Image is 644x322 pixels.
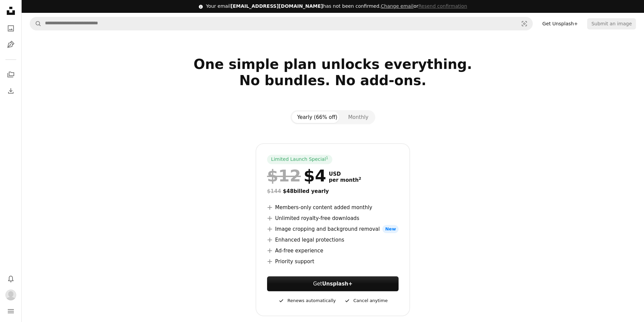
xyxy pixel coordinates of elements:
[359,176,361,181] sup: 2
[381,3,413,9] a: Change email
[231,3,323,9] span: [EMAIL_ADDRESS][DOMAIN_NAME]
[4,272,18,286] button: Notifications
[206,3,467,10] div: Your email has not been confirmed.
[267,167,326,184] div: $4
[329,177,361,183] span: per month
[267,276,399,291] a: GetUnsplash+
[267,236,399,244] li: Enhanced legal protections
[30,17,533,30] form: Find visuals sitewide
[322,281,353,287] strong: Unsplash+
[4,4,18,19] a: Home — Unsplash
[4,38,18,51] a: Illustrations
[343,112,374,123] button: Monthly
[30,17,42,30] button: Search Unsplash
[516,17,532,30] button: Visual search
[292,112,343,123] button: Yearly (66% off)
[267,214,399,222] li: Unlimited royalty-free downloads
[115,56,551,105] h2: One simple plan unlocks everything. No bundles. No add-ons.
[267,187,399,195] div: $48 billed yearly
[418,3,467,10] button: Resend confirmation
[267,225,399,233] li: Image cropping and background removal
[381,3,467,9] span: or
[267,188,281,194] span: $144
[267,155,332,164] div: Limited Launch Special
[278,297,336,305] div: Renews automatically
[357,177,363,183] a: 2
[267,247,399,255] li: Ad-free experience
[5,290,16,300] img: Avatar of user Aksel Nundal
[326,156,328,160] sup: 1
[4,84,18,98] a: Download History
[344,297,387,305] div: Cancel anytime
[325,156,330,163] a: 1
[267,203,399,212] li: Members-only content added monthly
[4,22,18,35] a: Photos
[4,68,18,81] a: Collections
[382,225,399,233] span: New
[267,257,399,266] li: Priority support
[4,304,18,318] button: Menu
[267,167,301,184] span: $12
[587,18,636,29] button: Submit an image
[4,288,18,302] button: Profile
[329,171,361,177] span: USD
[538,18,582,29] a: Get Unsplash+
